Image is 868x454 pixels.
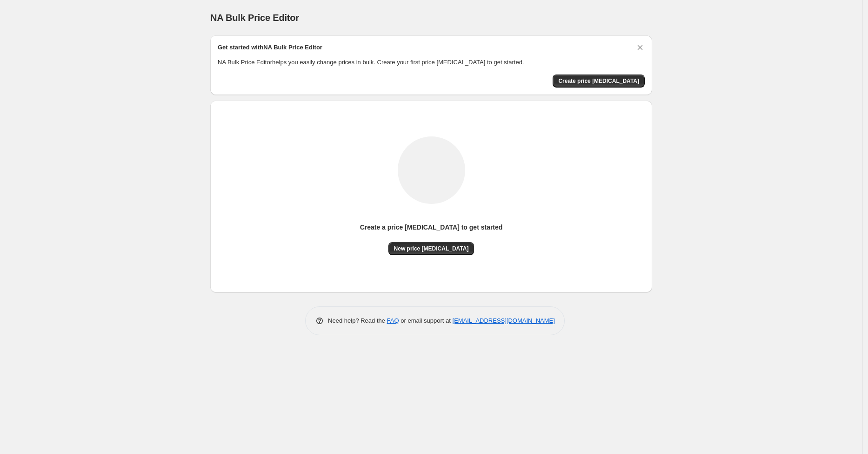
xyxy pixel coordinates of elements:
span: New price [MEDICAL_DATA] [394,245,469,252]
button: New price [MEDICAL_DATA] [388,242,474,255]
span: Create price [MEDICAL_DATA] [558,77,639,85]
p: Create a price [MEDICAL_DATA] to get started [360,223,503,232]
span: Need help? Read the [328,317,387,324]
button: Create price change job [553,75,645,88]
a: FAQ [387,317,399,324]
span: NA Bulk Price Editor [210,13,299,23]
button: Dismiss card [635,43,645,52]
p: NA Bulk Price Editor helps you easily change prices in bulk. Create your first price [MEDICAL_DAT... [218,58,645,67]
a: [EMAIL_ADDRESS][DOMAIN_NAME] [453,317,555,324]
span: or email support at [399,317,453,324]
h2: Get started with NA Bulk Price Editor [218,43,322,52]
